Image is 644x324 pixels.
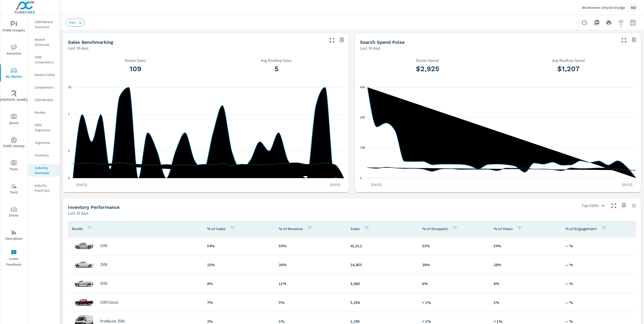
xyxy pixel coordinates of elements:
div: MD [629,3,638,12]
h5: Sales Benchmarking [68,39,113,45]
text: 0 [68,176,70,180]
p: Market Overview [35,37,56,47]
p: Models [35,110,56,115]
span: Advertise [2,44,26,57]
span: Tier2 [2,183,26,195]
p: 3% [494,299,557,305]
p: Bluebonnet Chrysler Dodge [582,5,625,10]
span: PURE Insights [2,21,26,33]
p: Inventory [35,153,56,158]
span: Leave Feedback [2,250,26,268]
text: 148 [360,146,365,149]
h5: Search Spend Pulse [360,39,405,45]
text: 436 [360,86,365,89]
div: Industry Overview [28,164,60,177]
img: glamour [74,238,94,253]
p: 2500 [100,262,107,267]
p: OEM Market Overview [35,19,56,29]
text: 7 [68,113,70,116]
div: Inventory [28,151,60,159]
p: Segments [35,140,56,145]
p: Industry Fixed Ops [35,183,56,193]
button: "Export Report to PDF" [592,18,602,28]
p: % of Sales [207,226,225,231]
span: Save this to your personalized report [620,202,628,210]
p: 8% [494,280,557,287]
p: OEM Models [35,97,56,102]
h3: $1,207 [501,65,636,73]
p: 54% [494,243,557,249]
p: Dealer Sales [68,58,203,63]
div: Models [28,109,60,116]
div: Industry Fixed Ops [28,182,60,194]
p: % of Engagement [565,226,597,231]
p: Avg Rooftop Sales [209,58,344,63]
p: 8% [207,280,271,287]
img: glamour [74,257,94,272]
p: 7% [207,299,271,305]
p: Sales [350,226,360,231]
p: 53% [422,243,486,249]
button: Select Date Range [628,18,638,28]
p: 26% [422,262,486,268]
p: 28% [494,262,557,268]
p: < 1% [422,299,486,305]
p: 5,960 [350,280,414,287]
button: Make Fullscreen [328,36,336,44]
p: % of Shoppers [422,226,448,231]
div: Ram [66,19,85,27]
img: glamour [74,276,94,291]
p: % of Revenue [279,226,303,231]
button: Make Fullscreen [620,36,628,44]
text: 10 [68,86,71,89]
button: Make Fullscreen [610,202,618,210]
p: Last 30 days [360,45,381,51]
button: Minimize Widget [630,202,638,210]
p: — % [565,262,632,268]
p: % of Views [494,226,513,231]
p: Avg Rooftop Spend [501,58,636,63]
p: [DATE] [618,182,636,187]
div: OEM Models [28,96,60,104]
p: 5,256 [350,299,414,305]
span: Driver [2,206,26,219]
button: Apply Filters [616,18,626,28]
span: Save this to your personalized report [630,36,638,44]
p: 16,853 [350,262,414,268]
div: Top OEMs [578,201,608,210]
span: My Market [2,67,26,80]
div: OEM Competitors [28,53,60,66]
p: 50% [279,243,342,249]
p: 54% [207,243,271,249]
p: Last 30 days [68,45,89,51]
p: 1500 Classic [100,300,119,305]
p: [DATE] [326,182,344,187]
p: 1500 [100,244,107,248]
p: Competitors [35,85,56,90]
div: Segments [28,139,60,146]
p: Dealer Spend [360,58,495,63]
img: glamour [74,295,94,310]
p: 5% [279,299,342,305]
p: OEM Competitors [35,55,56,65]
p: Last 30 days [68,210,89,216]
p: 11% [279,280,342,287]
p: 22% [207,262,271,268]
p: — % [565,243,632,249]
div: OEM Segments [28,121,60,134]
div: OEM Market Overview [28,18,60,31]
p: Model [72,226,83,231]
span: Tools [2,160,26,172]
span: Save this to your personalized report [338,36,346,44]
p: [DATE] [73,182,91,187]
p: — % [565,299,632,305]
p: Industry Overview [35,165,56,175]
button: Print Report [604,18,614,28]
p: 3500 [100,281,107,286]
p: 26% [279,262,342,268]
div: Market Editor [28,71,60,78]
div: nav menu [0,15,27,270]
span: Operations [2,229,26,242]
span: Query [2,114,26,126]
p: 41,512 [350,243,414,249]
